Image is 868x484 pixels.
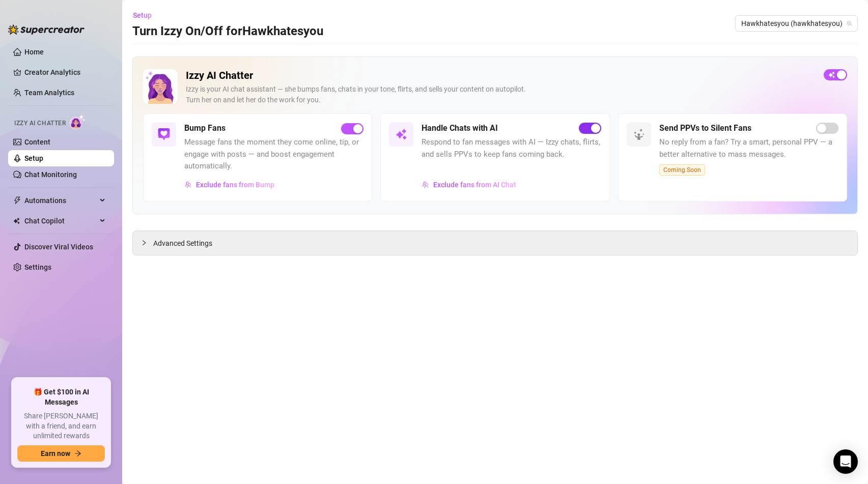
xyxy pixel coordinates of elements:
[24,192,97,209] span: Automations
[14,119,66,128] span: Izzy AI Chatter
[24,243,93,251] a: Discover Viral Videos
[13,196,21,205] span: thunderbolt
[24,263,51,271] a: Settings
[833,449,858,474] div: Open Intercom Messenger
[422,136,601,160] span: Respond to fan messages with AI — Izzy chats, flirts, and sells PPVs to keep fans coming back.
[395,128,407,140] img: svg%3e
[8,24,85,35] img: logo-BBDzfeDw.svg
[186,69,816,82] h2: Izzy AI Chatter
[132,23,323,40] h3: Turn Izzy On/Off for Hawkhatesyou
[422,122,498,134] h5: Handle Chats with AI
[41,449,70,458] span: Earn now
[659,122,751,134] h5: Send PPVs to Silent Fans
[24,154,43,162] a: Setup
[659,164,705,176] span: Coming Soon
[143,69,178,104] img: Izzy AI Chatter
[184,177,275,193] button: Exclude fans from Bump
[433,181,516,189] span: Exclude fans from AI Chat
[17,411,105,441] span: Share [PERSON_NAME] with a friend, and earn unlimited rewards
[24,48,44,56] a: Home
[24,64,106,80] a: Creator Analytics
[422,181,429,188] img: svg%3e
[422,177,517,193] button: Exclude fans from AI Chat
[185,181,192,188] img: svg%3e
[132,7,160,23] button: Setup
[24,170,77,179] a: Chat Monitoring
[17,387,105,407] span: 🎁 Get $100 in AI Messages
[141,240,147,246] span: collapsed
[17,445,105,462] button: Earn nowarrow-right
[133,11,152,19] span: Setup
[70,115,86,129] img: AI Chatter
[196,181,274,189] span: Exclude fans from Bump
[74,450,81,457] span: arrow-right
[141,237,153,248] div: collapsed
[158,128,170,140] img: svg%3e
[24,213,97,229] span: Chat Copilot
[659,136,838,160] span: No reply from a fan? Try a smart, personal PPV — a better alternative to mass messages.
[186,84,816,105] div: Izzy is your AI chat assistant — she bumps fans, chats in your tone, flirts, and sells your conte...
[846,20,852,26] span: team
[24,89,74,97] a: Team Analytics
[24,138,50,146] a: Content
[13,217,20,224] img: Chat Copilot
[741,16,852,31] span: Hawkhatesyou (hawkhatesyou)
[184,122,226,134] h5: Bump Fans
[184,136,363,173] span: Message fans the moment they come online, tip, or engage with posts — and boost engagement automa...
[633,128,645,140] img: svg%3e
[153,238,212,249] span: Advanced Settings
